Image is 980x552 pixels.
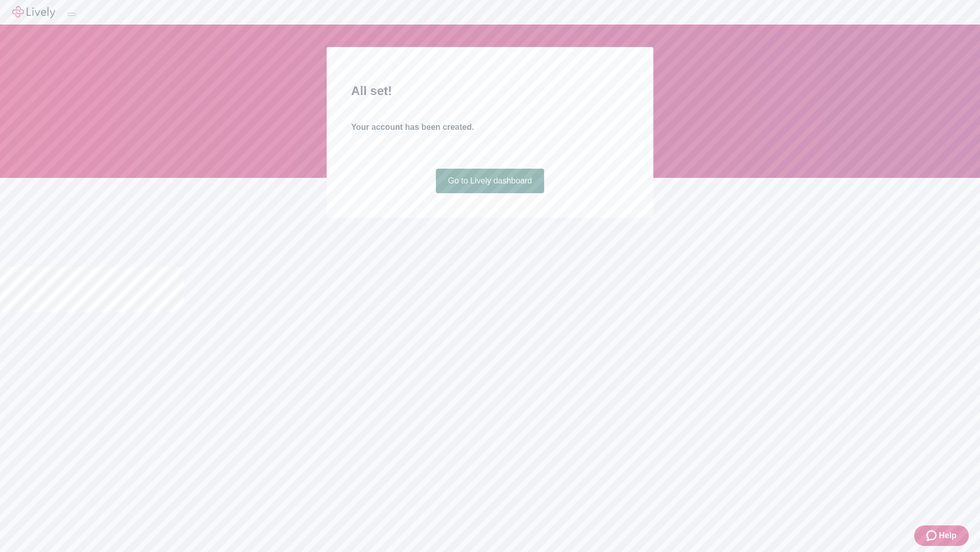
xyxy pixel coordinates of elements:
[351,121,629,133] h4: Your account has been created.
[926,530,939,542] svg: Zendesk support icon
[351,82,629,100] h2: All set!
[12,6,55,18] img: Lively
[436,169,545,193] a: Go to Lively dashboard
[67,13,76,16] button: Log out
[914,525,969,546] button: Zendesk support iconHelp
[939,530,957,542] span: Help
